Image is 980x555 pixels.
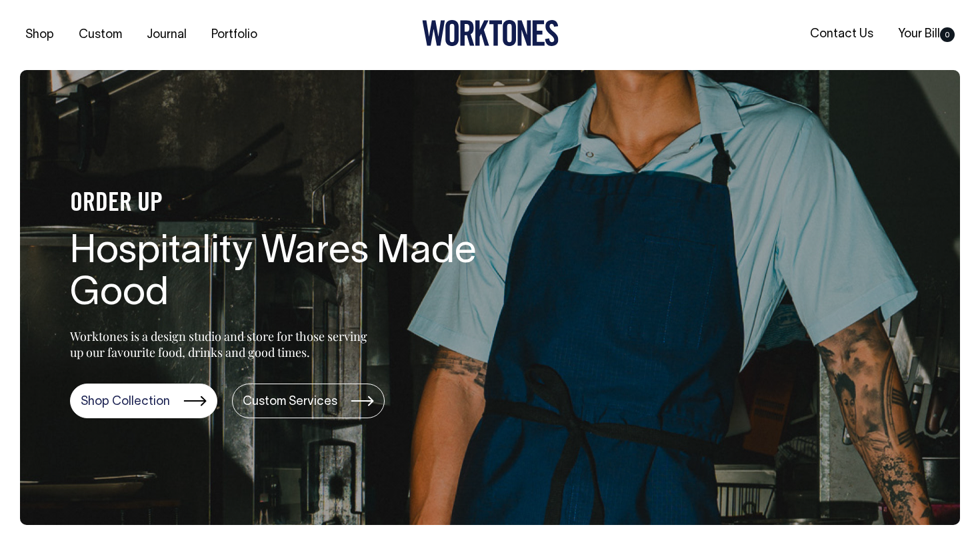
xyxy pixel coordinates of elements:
[70,190,497,218] h4: ORDER UP
[206,24,263,46] a: Portfolio
[940,27,955,42] span: 0
[70,384,217,418] a: Shop Collection
[70,328,373,360] p: Worktones is a design studio and store for those serving up our favourite food, drinks and good t...
[893,23,960,45] a: Your Bill0
[73,24,127,46] a: Custom
[232,384,385,418] a: Custom Services
[70,231,497,317] h1: Hospitality Wares Made Good
[20,24,59,46] a: Shop
[141,24,192,46] a: Journal
[805,23,879,45] a: Contact Us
